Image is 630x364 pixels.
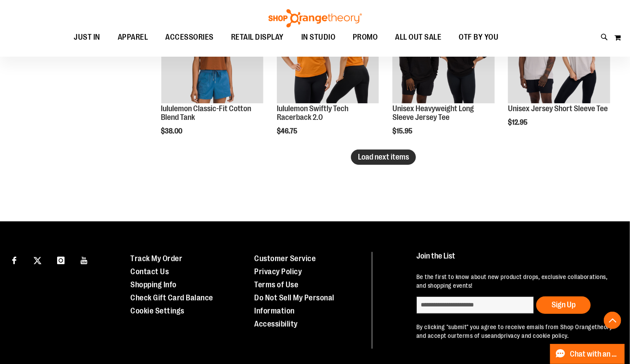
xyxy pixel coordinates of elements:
[604,312,621,329] button: Back To Top
[165,27,214,47] span: ACCESSORIES
[254,267,302,276] a: Privacy Policy
[254,293,334,315] a: Do Not Sell My Personal Information
[416,252,613,268] h4: Join the List
[231,27,284,47] span: RETAIL DISPLAY
[7,252,22,267] a: Visit our Facebook page
[552,300,576,309] span: Sign Up
[392,104,474,122] a: Unisex Heavyweight Long Sleeve Jersey Tee
[30,252,45,267] a: Visit our X page
[301,27,336,47] span: IN STUDIO
[277,127,299,135] span: $46.75
[130,280,177,289] a: Shopping Info
[550,344,625,364] button: Chat with an Expert
[536,296,591,314] button: Sign Up
[277,104,348,122] a: lululemon Swiftly Tech Racerback 2.0
[74,27,100,47] span: JUST IN
[459,27,499,47] span: OTF BY YOU
[267,9,363,27] img: Shop Orangetheory
[254,280,298,289] a: Terms of Use
[416,296,534,314] input: enter email
[351,150,416,165] button: Load next items
[53,252,68,267] a: Visit our Instagram page
[161,104,252,122] a: lululemon Classic-Fit Cotton Blend Tank
[416,323,613,340] p: By clicking "submit" you agree to receive emails from Shop Orangetheory and accept our and
[508,119,529,126] span: $12.95
[508,104,608,113] a: Unisex Jersey Short Sleeve Tee
[395,27,442,47] span: ALL OUT SALE
[570,350,620,358] span: Chat with an Expert
[130,306,184,315] a: Cookie Settings
[353,27,378,47] span: PROMO
[254,254,316,263] a: Customer Service
[130,293,213,302] a: Check Gift Card Balance
[77,252,92,267] a: Visit our Youtube page
[130,267,169,276] a: Contact Us
[392,127,414,135] span: $15.95
[416,272,613,290] p: Be the first to know about new product drops, exclusive collaborations, and shopping events!
[457,332,491,339] a: terms of use
[358,153,409,161] span: Load next items
[34,257,41,265] img: Twitter
[118,27,148,47] span: APPAREL
[161,127,184,135] span: $38.00
[254,320,298,328] a: Accessibility
[130,254,182,263] a: Track My Order
[501,332,569,339] a: privacy and cookie policy.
